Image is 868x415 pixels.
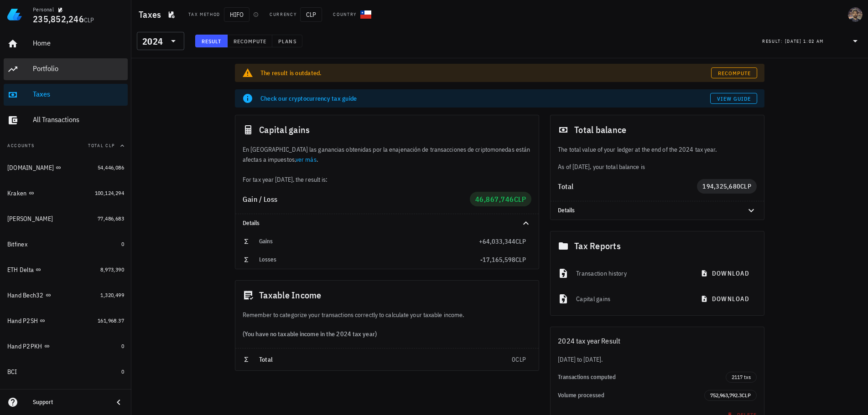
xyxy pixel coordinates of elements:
a: All Transactions [4,109,128,131]
div: Total balance [551,115,764,144]
a: Taxes [4,84,128,106]
a: Hand Bech32 1,320,499 [4,284,128,306]
div: Losses [259,256,480,263]
a: Hand P2PKH 0 [4,335,128,357]
button: Recompute [228,35,273,47]
span: 54,446,086 [98,164,124,171]
div: Tax method [188,11,220,18]
div: [DATE] to [DATE]. [551,354,764,364]
div: Capital gains [576,289,688,309]
span: View guide [717,95,751,102]
div: Details [243,220,509,227]
button: Result [195,35,228,47]
button: download [695,265,757,282]
div: Hand Bech32 [7,292,44,299]
div: Bitfinex [7,241,27,248]
div: Taxes [33,90,124,98]
span: 194,325,680 [702,182,740,190]
div: Currency [270,11,296,18]
div: Result:[DATE] 1:02 AM [757,32,866,50]
div: [PERSON_NAME] [7,215,53,223]
span: 0 [121,241,124,247]
a: Bitfinex 0 [4,233,128,255]
img: LedgiFi [7,7,22,22]
div: avatar [848,7,863,22]
div: BCI [7,368,17,376]
div: Total [558,183,697,190]
span: CLP [514,195,526,204]
div: ETH Delta [7,266,34,274]
a: BCI 0 [4,361,128,383]
div: CL-icon [360,9,371,20]
div: Gains [259,238,479,245]
span: Gain / Loss [243,195,278,204]
span: +64,033,344 [479,237,515,246]
span: 0 [512,355,515,364]
div: En [GEOGRAPHIC_DATA] las ganancias obtenidas por la enajenación de transacciones de criptomonedas... [235,144,539,184]
span: CLP [515,355,526,364]
span: Plans [278,38,296,45]
a: View guide [710,93,757,104]
div: Support [33,399,106,406]
span: 77,486,683 [98,215,124,222]
div: Details [551,201,764,220]
span: 46,867,746 [475,195,514,204]
div: Remember to categorize your transactions correctly to calculate your taxable income. [235,310,539,320]
div: [DOMAIN_NAME] [7,164,54,172]
span: download [702,295,749,303]
span: Total [259,355,273,364]
div: [DATE] 1:02 AM [785,37,824,46]
div: Country [333,11,357,18]
span: 0 [121,368,124,375]
div: Volume processed [558,392,704,399]
div: Transaction history [576,263,688,283]
div: Kraken [7,190,27,197]
span: -17,165,598 [480,256,515,264]
span: CLP [515,256,526,264]
span: Total CLP [88,143,115,149]
span: 161,968.37 [98,317,124,324]
a: Home [4,33,128,55]
div: As of [DATE], your total balance is [551,144,764,172]
h1: Taxes [139,7,165,22]
button: Plans [272,35,302,47]
span: CLP [742,392,751,399]
span: CLP [515,237,526,246]
div: (You have no taxable income in the 2024 tax year) [235,320,539,348]
button: AccountsTotal CLP [4,135,128,157]
span: 100,124,294 [95,190,124,196]
span: CLP [84,16,94,24]
div: Portfolio [33,64,124,73]
div: 2024 [137,32,184,50]
span: 2117 txs [732,372,751,382]
div: Home [33,39,124,47]
div: Details [558,207,735,214]
div: Transactions computed [558,374,726,381]
span: download [702,269,749,277]
span: 752,963,792.3 [710,392,742,399]
div: 2024 tax year Result [551,327,764,354]
div: Check our cryptocurrency tax guide [260,94,710,103]
div: Result: [762,35,785,47]
a: Hand P2SH 161,968.37 [4,310,128,332]
button: download [695,291,757,307]
span: Recompute [717,70,751,77]
div: Tax Reports [551,231,764,261]
div: Hand P2SH [7,317,38,325]
div: Personal [33,6,54,13]
div: 2024 [142,37,163,46]
span: Recompute [233,38,267,45]
span: 8,973,390 [100,266,124,273]
p: The total value of your ledger at the end of the 2024 tax year. [558,144,757,154]
div: All Transactions [33,115,124,124]
div: Capital gains [235,115,539,144]
span: CLP [740,182,751,190]
a: [DOMAIN_NAME] 54,446,086 [4,157,128,179]
div: Taxable Income [235,281,539,310]
a: Kraken 100,124,294 [4,182,128,204]
span: 235,852,246 [33,13,84,25]
a: Portfolio [4,58,128,80]
a: ver más [296,155,317,164]
a: [PERSON_NAME] 77,486,683 [4,208,128,230]
div: Details [235,214,539,232]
